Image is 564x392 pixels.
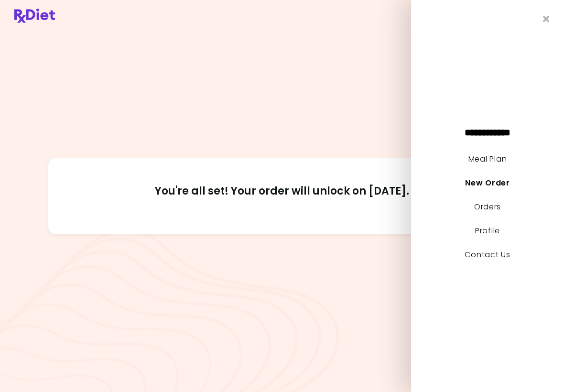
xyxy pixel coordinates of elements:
a: Orders [474,201,501,212]
a: New Order [465,177,510,188]
h2: You're all set! Your order will unlock on [DATE]. [70,185,494,207]
a: Meal Plan [468,153,507,164]
a: Profile [475,225,500,236]
i: Close [543,14,550,23]
a: Contact Us [465,249,510,260]
img: RxDiet [14,9,55,23]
